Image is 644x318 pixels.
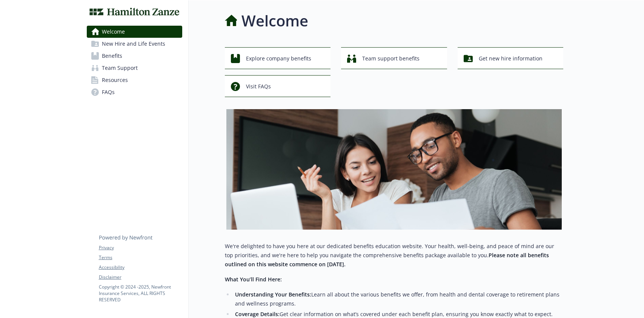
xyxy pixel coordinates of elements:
[99,254,182,261] a: Terms
[87,74,182,86] a: Resources
[102,62,138,74] span: Team Support
[87,62,182,74] a: Team Support
[225,75,331,97] button: Visit FAQs
[99,244,182,251] a: Privacy
[362,51,420,66] span: Team support benefits
[246,51,311,66] span: Explore company benefits
[102,50,122,62] span: Benefits
[87,26,182,38] a: Welcome
[102,74,128,86] span: Resources
[235,310,280,318] strong: Coverage Details:
[87,86,182,98] a: FAQs
[225,242,564,269] p: We're delighted to have you here at our dedicated benefits education website. Your health, well-b...
[226,109,562,230] img: overview page banner
[102,38,165,50] span: New Hire and Life Events
[99,264,182,271] a: Accessibility
[225,47,331,69] button: Explore company benefits
[479,51,543,66] span: Get new hire information
[246,79,271,94] span: Visit FAQs
[458,47,564,69] button: Get new hire information
[99,274,182,281] a: Disclaimer
[233,290,564,308] li: Learn all about the various benefits we offer, from health and dental coverage to retirement plan...
[341,47,447,69] button: Team support benefits
[102,26,125,38] span: Welcome
[225,276,282,283] strong: What You’ll Find Here:
[87,50,182,62] a: Benefits
[241,9,308,32] h1: Welcome
[235,291,311,298] strong: Understanding Your Benefits:
[102,86,115,98] span: FAQs
[87,38,182,50] a: New Hire and Life Events
[99,284,182,303] p: Copyright © 2024 - 2025 , Newfront Insurance Services, ALL RIGHTS RESERVED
